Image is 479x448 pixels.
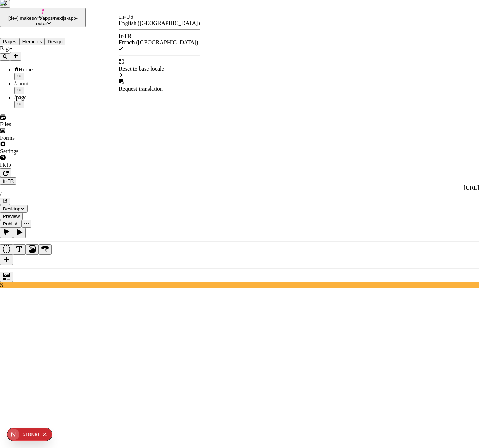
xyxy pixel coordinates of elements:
div: Request translation [119,86,200,92]
div: fr-FR [119,33,200,39]
p: Cookie Test Route [3,6,104,12]
div: Open locale picker [119,14,200,92]
div: French ([GEOGRAPHIC_DATA]) [119,39,200,46]
div: en-US [119,14,200,20]
div: Reset to base locale [119,66,200,72]
div: English ([GEOGRAPHIC_DATA]) [119,20,200,26]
